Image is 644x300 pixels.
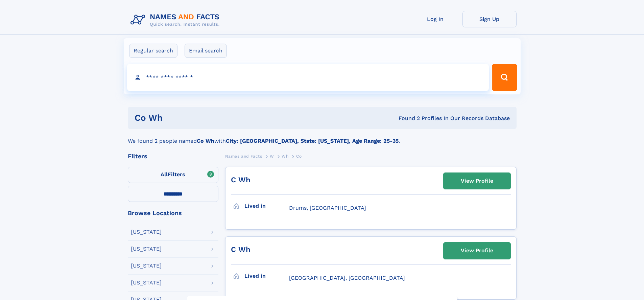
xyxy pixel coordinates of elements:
div: We found 2 people named with . [128,129,517,145]
label: Regular search [129,44,177,58]
label: Filters [128,167,218,183]
a: View Profile [444,243,510,259]
a: C Wh [231,245,251,254]
a: Names and Facts [225,152,262,160]
a: C Wh [231,176,251,184]
div: Browse Locations [128,210,218,216]
div: [US_STATE] [131,229,162,235]
div: [US_STATE] [131,263,162,269]
div: Found 2 Profiles In Our Records Database [281,115,510,122]
span: All [161,171,168,178]
b: City: [GEOGRAPHIC_DATA], State: [US_STATE], Age Range: 25-35 [226,138,399,144]
a: View Profile [444,173,510,189]
h3: Lived in [244,200,289,212]
div: [US_STATE] [131,246,162,252]
span: Drums, [GEOGRAPHIC_DATA] [289,205,366,211]
button: Search Button [492,64,517,91]
img: Logo Names and Facts [128,11,225,29]
a: Sign Up [462,11,517,27]
div: Filters [128,153,218,159]
input: search input [127,64,489,91]
span: W [270,154,274,159]
a: W [270,152,274,160]
span: Wh [282,154,288,159]
div: [US_STATE] [131,280,162,285]
h1: co wh [135,114,281,122]
label: Email search [185,44,227,58]
div: View Profile [461,243,493,258]
span: Co [296,154,302,159]
a: Log In [408,11,462,27]
a: Wh [282,152,288,160]
span: [GEOGRAPHIC_DATA], [GEOGRAPHIC_DATA] [289,275,405,281]
div: View Profile [461,173,493,189]
h3: Lived in [244,270,289,282]
b: Co Wh [197,138,214,144]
